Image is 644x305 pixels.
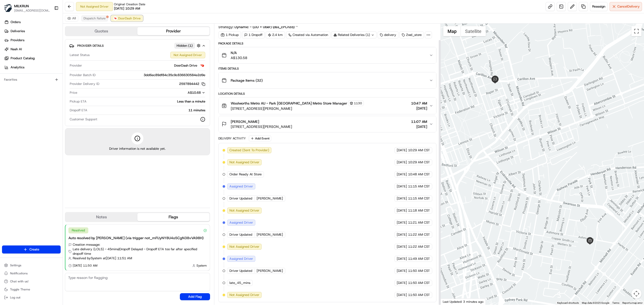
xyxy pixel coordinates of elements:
img: doordash_logo_v2.png [113,16,117,20]
span: Driver Updated [229,232,252,237]
span: Toggle Theme [10,287,30,291]
div: Favorites [2,76,61,84]
button: Show satellite imagery [461,26,486,36]
a: Analytics [2,63,63,71]
span: Provider [70,63,82,68]
span: [DATE] [397,293,407,297]
span: N/A [231,50,247,55]
span: Dynamic - (DD + Uber) (dss_cPCnzd) [234,24,295,29]
span: [DATE] [397,257,407,261]
span: Latest Status [70,53,90,57]
img: MILKRUN [4,4,12,12]
div: Related Deliveries (1) [331,31,377,38]
span: Package Items ( 32 ) [231,78,263,83]
span: Assigned Driver [229,184,253,189]
span: Driver Updated [229,269,252,273]
button: Package Items (32) [219,72,436,88]
button: All [65,15,78,21]
span: 11:49 AM CST [408,257,430,261]
button: Toggle Theme [2,286,61,293]
span: Price [70,90,77,95]
div: Less than a minute [89,99,205,104]
span: Created (Sent To Provider) [229,148,269,152]
div: Strategy: [218,24,298,29]
span: Driver Updated [229,196,252,201]
span: [DATE] [411,106,427,111]
span: late_45_mins [229,281,250,285]
a: Report a map error [622,301,642,304]
span: [DATE] [397,220,407,225]
img: Google [442,298,459,305]
a: Orders [2,18,63,26]
button: Provider DetailsHidden (1) [69,41,206,50]
button: 2597894442 [179,82,205,86]
div: Items Details [218,67,436,71]
span: Assigned Driver [229,257,253,261]
span: 11:21 AM CST [408,220,430,225]
span: [DATE] 11:50 AM [73,264,97,268]
span: A$130.58 [231,55,247,60]
span: Not Assigned Driver [229,293,259,297]
button: Provider [137,27,209,35]
span: Create [29,247,39,252]
a: Open this area in Google Maps (opens a new window) [442,298,459,305]
button: MILKRUNMILKRUN[EMAIL_ADDRESS][DOMAIN_NAME] [2,2,52,14]
span: Original Creation Date [114,2,145,6]
span: [DATE] [397,269,407,273]
div: Location Details [218,92,436,96]
span: Dispatch Failure [84,16,106,20]
span: [DATE] 10:29 AM [114,6,140,11]
div: 2.4 km [266,31,285,38]
span: [DATE] [411,124,427,129]
div: 1 Pickup [218,31,241,38]
span: [PERSON_NAME] [231,119,259,124]
div: Auto resolved by [PERSON_NAME] (via trigger not_mFUyNY8U4o5CgN38vVA98H) [68,235,207,240]
img: doordash_logo_v2.png [199,63,205,69]
span: Providers [11,38,24,42]
span: Provider Batch ID [70,73,96,77]
div: Delivery Activity [218,136,246,140]
a: Dynamic - (DD + Uber) (dss_cPCnzd) [234,24,298,29]
span: Driver information is not available yet. [109,146,166,151]
span: 11:15 AM CST [408,196,430,201]
div: 1 Dropoff [242,31,265,38]
span: 11:50 AM CST [408,293,430,297]
button: Add Flag [180,293,210,300]
span: Orders [11,20,21,24]
span: [STREET_ADDRESS][PERSON_NAME] [231,124,292,129]
span: Provider Delivery ID [70,82,99,86]
span: [PERSON_NAME] [257,232,283,237]
a: Created via Automation [286,31,330,38]
div: 2wd_store [399,31,424,38]
span: Resolved by System [73,256,102,261]
button: Chat with us! [2,278,61,285]
span: Cancel Delivery [617,4,640,9]
span: [DATE] [397,244,407,249]
span: 11:18 AM CST [408,208,430,213]
span: Deliveries [11,29,25,33]
button: A$10.68 [161,90,205,95]
span: Order Ready At Store [229,172,262,177]
button: Notifications [2,270,61,277]
button: Hidden (1) [174,42,202,49]
span: Woolworths Metro AU - Park [GEOGRAPHIC_DATA] Metro Store Manager [231,101,347,106]
a: Providers [2,36,63,44]
a: Product Catalog [2,54,63,62]
button: Map camera controls [631,289,641,299]
span: [DATE] [397,172,407,177]
span: 1130 [354,101,362,105]
span: 10:29 AM CST [408,160,430,165]
button: CancelDelivery [610,2,642,11]
button: N/AA$130.58 [219,47,436,63]
button: [PERSON_NAME][STREET_ADDRESS][PERSON_NAME]11:07 AM[DATE] [219,116,436,132]
span: DoorDash Drive [174,63,197,68]
span: Creation message: [73,242,100,247]
span: Chat with us! [10,279,28,283]
button: Add Event [249,135,271,141]
span: [DATE] [397,232,407,237]
span: [DATE] [397,148,407,152]
span: [DATE] [397,208,407,213]
div: Resolved [68,227,88,233]
span: MILKRUN [14,4,29,9]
